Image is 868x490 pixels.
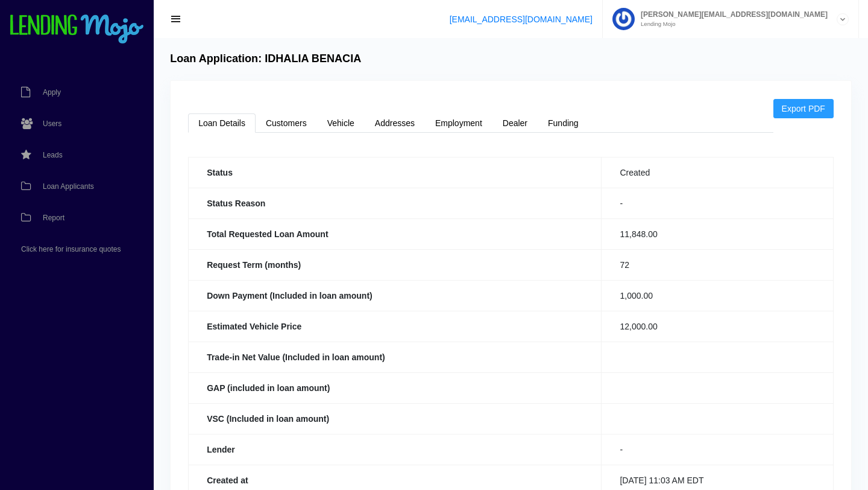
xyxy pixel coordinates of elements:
td: 1,000.00 [602,280,833,311]
a: Addresses [365,113,425,133]
span: Apply [43,89,61,96]
a: Employment [425,113,492,133]
a: Vehicle [317,113,365,133]
span: Click here for insurance quotes [21,246,121,253]
th: Estimated Vehicle Price [189,311,602,342]
a: [EMAIL_ADDRESS][DOMAIN_NAME] [450,14,593,24]
th: Status [189,157,602,188]
td: - [602,434,833,465]
td: 12,000.00 [602,311,833,342]
td: Created [602,157,833,188]
span: [PERSON_NAME][EMAIL_ADDRESS][DOMAIN_NAME] [635,11,828,18]
a: Dealer [492,113,538,133]
td: 72 [602,249,833,280]
th: Down Payment (Included in loan amount) [189,280,602,311]
span: Report [43,214,64,221]
span: Leads [43,151,63,159]
a: Customers [256,113,317,133]
th: VSC (Included in loan amount) [189,403,602,434]
span: Loan Applicants [43,183,94,190]
th: Trade-in Net Value (Included in loan amount) [189,342,602,372]
span: Users [43,120,61,127]
th: Total Requested Loan Amount [189,218,602,249]
h4: Loan Application: IDHALIA BENACIA [170,52,361,66]
th: GAP (included in loan amount) [189,372,602,403]
td: 11,848.00 [602,218,833,249]
th: Status Reason [189,188,602,218]
th: Lender [189,434,602,465]
small: Lending Mojo [635,21,828,27]
img: logo-small.png [9,14,145,45]
a: Funding [538,113,589,133]
a: Loan Details [188,113,256,133]
img: Profile image [612,8,635,30]
a: Export PDF [773,99,834,118]
th: Request Term (months) [189,249,602,280]
td: - [602,188,833,218]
